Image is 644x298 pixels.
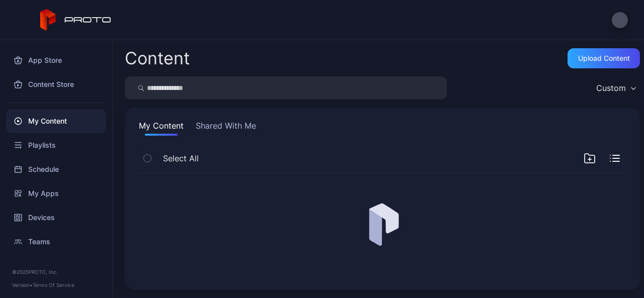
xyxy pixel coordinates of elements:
[194,120,258,136] button: Shared With Me
[6,181,106,206] a: My Apps
[591,76,640,100] button: Custom
[6,133,106,157] a: Playlists
[33,282,74,288] a: Terms Of Service
[12,268,100,276] div: © 2025 PROTO, Inc.
[6,109,106,133] a: My Content
[596,83,626,93] div: Custom
[568,48,640,68] button: Upload Content
[6,48,106,72] a: App Store
[6,157,106,181] a: Schedule
[137,120,186,136] button: My Content
[6,72,106,96] a: Content Store
[6,206,106,230] a: Devices
[12,282,33,288] span: Version •
[125,50,190,67] div: Content
[163,152,199,164] span: Select All
[578,54,630,62] div: Upload Content
[6,230,106,254] a: Teams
